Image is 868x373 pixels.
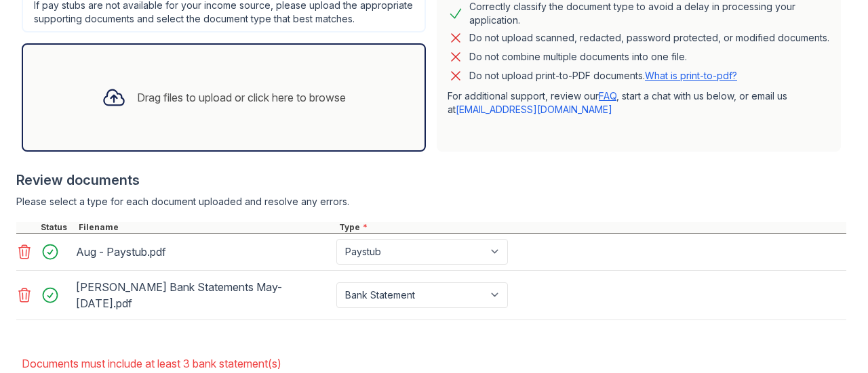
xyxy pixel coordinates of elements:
[336,222,846,233] div: Type
[456,104,612,115] a: [EMAIL_ADDRESS][DOMAIN_NAME]
[76,276,331,314] div: [PERSON_NAME] Bank Statements May-[DATE].pdf
[469,69,737,83] p: Do not upload print-to-PDF documents.
[469,30,829,46] div: Do not upload scanned, redacted, password protected, or modified documents.
[645,70,737,81] a: What is print-to-pdf?
[76,222,336,233] div: Filename
[76,241,331,263] div: Aug - Paystub.pdf
[599,90,616,102] a: FAQ
[448,89,830,116] p: For additional support, review our , start a chat with us below, or email us at
[38,222,76,233] div: Status
[16,171,846,190] div: Review documents
[469,49,687,65] div: Do not combine multiple documents into one file.
[16,195,846,209] div: Please select a type for each document uploaded and resolve any errors.
[137,89,346,106] div: Drag files to upload or click here to browse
